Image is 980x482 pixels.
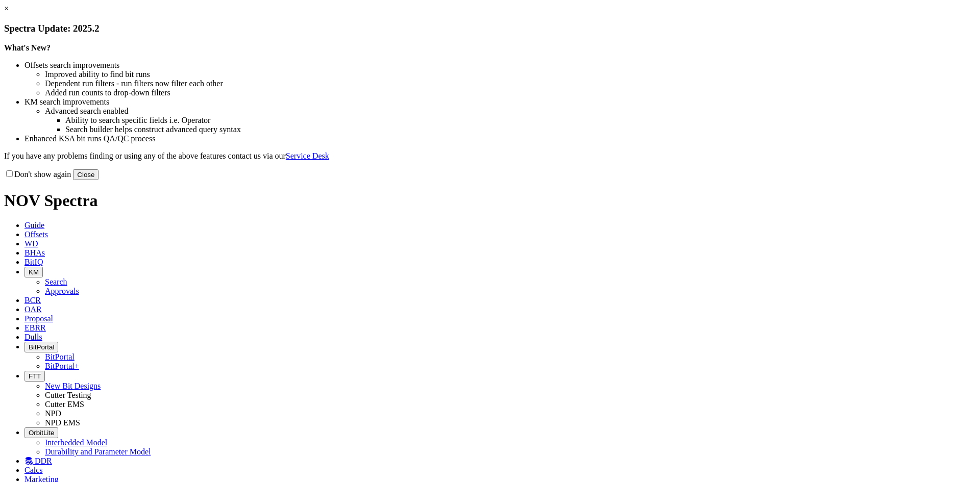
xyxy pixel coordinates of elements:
li: Added run counts to drop-down filters [45,88,976,97]
a: Cutter EMS [45,400,84,409]
li: Advanced search enabled [45,107,976,116]
span: KM [29,268,39,276]
span: OrbitLite [29,429,54,437]
p: If you have any problems finding or using any of the above features contact us via our [4,151,976,161]
li: Enhanced KSA bit runs QA/QC process [24,134,976,143]
li: Offsets search improvements [24,61,976,70]
span: BCR [24,296,41,305]
label: Don't show again [4,170,71,179]
a: NPD EMS [45,418,80,427]
a: BitPortal [45,352,75,361]
span: BitIQ [24,258,43,266]
span: Guide [24,221,44,230]
a: Interbedded Model [45,438,107,447]
a: × [4,4,9,13]
li: Ability to search specific fields i.e. Operator [65,116,976,125]
span: BHAs [24,248,45,257]
a: BitPortal+ [45,362,79,370]
a: Cutter Testing [45,391,91,399]
h3: Spectra Update: 2025.2 [4,23,976,34]
input: Don't show again [6,170,13,177]
button: Close [73,169,99,180]
span: Proposal [24,314,53,323]
li: Dependent run filters - run filters now filter each other [45,79,976,88]
span: Dulls [24,333,42,341]
span: FTT [29,372,41,380]
a: New Bit Designs [45,382,101,390]
span: BitPortal [29,343,54,351]
li: KM search improvements [24,97,976,107]
a: Durability and Parameter Model [45,447,151,456]
span: Calcs [24,466,43,474]
span: OAR [24,305,42,314]
a: Approvals [45,287,79,295]
a: Search [45,277,67,286]
span: Offsets [24,230,48,239]
a: Service Desk [286,151,329,160]
strong: What's New? [4,43,51,52]
li: Search builder helps construct advanced query syntax [65,125,976,134]
li: Improved ability to find bit runs [45,70,976,79]
span: EBRR [24,323,46,332]
span: DDR [35,456,52,465]
h1: NOV Spectra [4,191,976,210]
span: WD [24,239,38,248]
a: NPD [45,409,61,418]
